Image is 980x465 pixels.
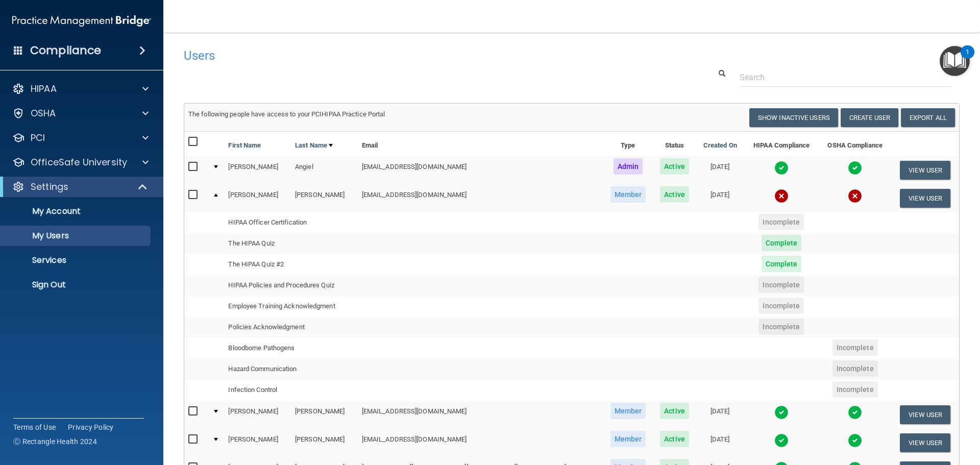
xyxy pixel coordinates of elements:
[660,431,689,447] span: Active
[653,132,696,156] th: Status
[295,139,333,152] a: Last Name
[900,161,950,180] button: View User
[12,156,149,168] a: OfficeSafe University
[774,161,789,175] img: tick.e7d51cea.svg
[832,339,878,356] span: Incomplete
[803,393,968,433] iframe: Drift Widget Chat Controller
[31,181,68,193] p: Settings
[224,296,357,317] td: Employee Training Acknowledgment
[68,422,114,432] a: Privacy Policy
[224,359,357,380] td: Hazard Communication
[696,156,744,184] td: [DATE]
[744,132,819,156] th: HIPAA Compliance
[603,132,653,156] th: Type
[696,429,744,457] td: [DATE]
[7,206,146,216] p: My Account
[12,83,149,95] a: HIPAA
[12,107,149,119] a: OSHA
[358,132,603,156] th: Email
[224,317,357,338] td: Policies Acknowledgment
[940,46,970,76] button: Open Resource Center, 1 new notification
[900,189,950,208] button: View User
[224,338,357,359] td: Bloodborne Pathogens
[749,108,838,127] button: Show Inactive Users
[819,132,891,156] th: OSHA Compliance
[13,436,97,447] span: Ⓒ Rectangle Health 2024
[966,52,969,65] div: 1
[740,68,952,87] input: Search
[291,401,358,429] td: [PERSON_NAME]
[610,403,646,419] span: Member
[13,422,56,432] a: Terms of Use
[901,108,955,127] a: Export All
[696,184,744,212] td: [DATE]
[188,110,385,118] span: The following people have access to your PCIHIPAA Practice Portal
[900,433,950,452] button: View User
[703,139,737,152] a: Created On
[31,83,57,95] p: HIPAA
[184,49,630,62] h4: Users
[614,158,643,175] span: Admin
[291,429,358,457] td: [PERSON_NAME]
[224,212,357,233] td: HIPAA Officer Certification
[291,184,358,212] td: [PERSON_NAME]
[832,381,878,398] span: Incomplete
[224,184,291,212] td: [PERSON_NAME]
[224,156,291,184] td: [PERSON_NAME]
[758,298,804,314] span: Incomplete
[31,132,45,144] p: PCI
[31,156,127,168] p: OfficeSafe University
[30,43,101,58] h4: Compliance
[774,433,789,448] img: tick.e7d51cea.svg
[31,107,56,119] p: OSHA
[758,319,804,335] span: Incomplete
[848,433,862,448] img: tick.e7d51cea.svg
[224,275,357,296] td: HIPAA Policies and Procedures Quiz
[762,235,802,251] span: Complete
[848,161,862,175] img: tick.e7d51cea.svg
[358,401,603,429] td: [EMAIL_ADDRESS][DOMAIN_NAME]
[12,132,149,144] a: PCI
[610,186,646,203] span: Member
[660,186,689,203] span: Active
[224,429,291,457] td: [PERSON_NAME]
[696,401,744,429] td: [DATE]
[758,277,804,293] span: Incomplete
[762,256,802,272] span: Complete
[358,429,603,457] td: [EMAIL_ADDRESS][DOMAIN_NAME]
[12,181,148,193] a: Settings
[224,254,357,275] td: The HIPAA Quiz #2
[610,431,646,447] span: Member
[774,405,789,420] img: tick.e7d51cea.svg
[224,380,357,401] td: Infection Control
[358,184,603,212] td: [EMAIL_ADDRESS][DOMAIN_NAME]
[758,214,804,230] span: Incomplete
[224,401,291,429] td: [PERSON_NAME]
[228,139,261,152] a: First Name
[774,189,789,203] img: cross.ca9f0e7f.svg
[7,280,146,290] p: Sign Out
[291,156,358,184] td: Angiel
[841,108,898,127] button: Create User
[7,231,146,241] p: My Users
[660,158,689,175] span: Active
[224,233,357,254] td: The HIPAA Quiz
[358,156,603,184] td: [EMAIL_ADDRESS][DOMAIN_NAME]
[848,189,862,203] img: cross.ca9f0e7f.svg
[660,403,689,419] span: Active
[7,255,146,265] p: Services
[832,360,878,377] span: Incomplete
[12,11,151,31] img: PMB logo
